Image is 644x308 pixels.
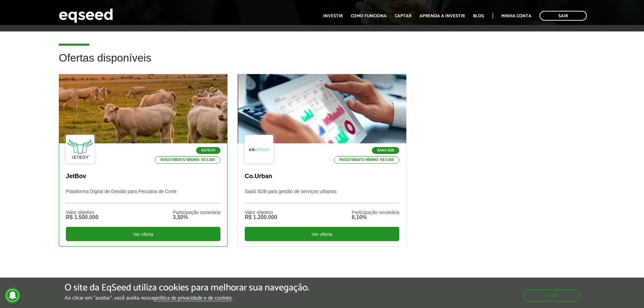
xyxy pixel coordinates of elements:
button: Aceitar [523,289,580,302]
a: Aprenda a investir [420,14,465,18]
img: EqSeed [59,7,113,25]
p: Ao clicar em "aceitar", você aceita nossa . [65,295,309,301]
div: R$ 1.500.000 [66,215,98,220]
p: Co.Urban [245,173,399,180]
div: Valor objetivo [66,210,98,215]
div: Ver oferta [66,227,220,241]
p: Investimento mínimo: R$ 5.000 [155,156,220,164]
div: Valor objetivo [245,210,277,215]
div: Domínio [36,40,52,44]
p: Plataforma Digital de Gestão para Pecuária de Corte [66,189,220,203]
div: v 4.0.25 [19,11,33,16]
a: Captar [395,14,411,18]
a: Minha conta [501,14,531,18]
div: Participação societária [352,210,399,215]
p: Investimento mínimo: R$ 5.000 [334,156,400,164]
h5: O site da EqSeed utiliza cookies para melhorar sua navegação. [65,283,309,293]
img: logo_orange.svg [11,11,16,16]
img: website_grey.svg [11,18,16,23]
img: tab_domain_overview_orange.svg [28,39,34,45]
p: JetBov [66,173,220,180]
div: Participação societária [173,210,220,215]
a: Sair [540,11,587,21]
img: tab_keywords_by_traffic_grey.svg [73,39,79,45]
p: SaaS B2B [372,147,399,154]
a: Agtech Investimento mínimo: R$ 5.000 JetBov Plataforma Digital de Gestão para Pecuária de Corte V... [59,74,228,246]
div: 3,50% [173,215,220,220]
p: SaaS B2B para gestão de serviços urbanos [245,189,399,203]
h2: Ofertas disponíveis [59,52,586,74]
a: Blog [473,14,484,18]
a: Investir [323,14,343,18]
a: política de privacidade e de cookies [154,295,232,301]
p: Agtech [196,147,220,154]
div: R$ 1.200.000 [245,215,277,220]
div: 8,10% [352,215,399,220]
a: Como funciona [351,14,387,18]
div: [PERSON_NAME]: [DOMAIN_NAME] [18,18,97,23]
div: Palavras-chave [81,40,107,44]
a: SaaS B2B Investimento mínimo: R$ 5.000 Co.Urban SaaS B2B para gestão de serviços urbanos Valor ob... [238,74,406,246]
div: Ver oferta [245,227,399,241]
